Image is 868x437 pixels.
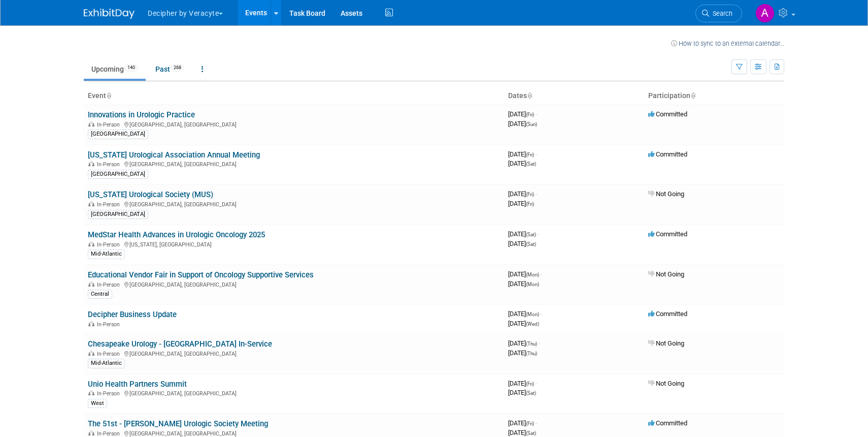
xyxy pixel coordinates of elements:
[88,240,500,248] div: [US_STATE], [GEOGRAPHIC_DATA]
[526,121,537,127] span: (Sun)
[508,280,539,288] span: [DATE]
[84,59,146,79] a: Upcoming140
[526,430,536,436] span: (Sat)
[88,310,177,319] a: Decipher Business Update
[97,321,123,328] span: In-Person
[88,399,107,408] div: West
[88,351,94,356] img: In-Person Event
[508,310,542,318] span: [DATE]
[526,390,536,396] span: (Sat)
[508,200,534,207] span: [DATE]
[97,241,123,248] span: In-Person
[88,339,272,349] a: Chesapeake Urology - [GEOGRAPHIC_DATA] In-Service
[106,91,111,100] a: Sort by Event Name
[88,210,148,219] div: [GEOGRAPHIC_DATA]
[541,310,542,318] span: -
[88,120,500,128] div: [GEOGRAPHIC_DATA], [GEOGRAPHIC_DATA]
[508,270,542,278] span: [DATE]
[526,351,537,356] span: (Thu)
[526,201,534,207] span: (Fri)
[88,130,148,139] div: [GEOGRAPHIC_DATA]
[526,152,534,158] span: (Fri)
[508,190,537,198] span: [DATE]
[648,110,687,118] span: Committed
[88,321,94,326] img: In-Person Event
[538,230,539,238] span: -
[648,150,687,158] span: Committed
[508,120,537,128] span: [DATE]
[536,419,537,427] span: -
[526,232,536,237] span: (Sat)
[709,10,732,17] span: Search
[124,64,138,72] span: 140
[88,160,500,168] div: [GEOGRAPHIC_DATA], [GEOGRAPHIC_DATA]
[88,280,500,288] div: [GEOGRAPHIC_DATA], [GEOGRAPHIC_DATA]
[648,230,687,238] span: Committed
[671,40,784,47] a: How to sync to an external calendar...
[88,201,94,206] img: In-Person Event
[526,311,539,317] span: (Mon)
[508,419,537,427] span: [DATE]
[695,5,742,22] a: Search
[88,349,500,357] div: [GEOGRAPHIC_DATA], [GEOGRAPHIC_DATA]
[88,282,94,287] img: In-Person Event
[88,390,94,395] img: In-Person Event
[88,249,125,259] div: Mid-Atlantic
[648,310,687,318] span: Committed
[644,87,784,105] th: Participation
[97,390,123,397] span: In-Person
[508,429,536,436] span: [DATE]
[526,112,534,117] span: (Fri)
[526,192,534,197] span: (Fri)
[648,380,684,387] span: Not Going
[526,321,539,327] span: (Wed)
[508,160,536,167] span: [DATE]
[97,161,123,168] span: In-Person
[97,121,123,128] span: In-Person
[88,389,500,397] div: [GEOGRAPHIC_DATA], [GEOGRAPHIC_DATA]
[526,272,539,277] span: (Mon)
[88,121,94,127] img: In-Person Event
[88,380,187,389] a: Unio Health Partners Summit
[88,241,94,246] img: In-Person Event
[541,270,542,278] span: -
[648,419,687,427] span: Committed
[88,150,260,160] a: [US_STATE] Urological Association Annual Meeting
[97,351,123,357] span: In-Person
[88,290,112,299] div: Central
[88,200,500,208] div: [GEOGRAPHIC_DATA], [GEOGRAPHIC_DATA]
[536,110,537,118] span: -
[536,190,537,198] span: -
[648,339,684,347] span: Not Going
[97,430,123,437] span: In-Person
[88,190,213,199] a: [US_STATE] Urological Society (MUS)
[88,419,268,428] a: The 51st - [PERSON_NAME] Urologic Society Meeting
[97,282,123,288] span: In-Person
[88,170,148,179] div: [GEOGRAPHIC_DATA]
[527,91,532,100] a: Sort by Start Date
[508,339,540,347] span: [DATE]
[88,161,94,166] img: In-Person Event
[526,241,536,247] span: (Sat)
[84,9,135,19] img: ExhibitDay
[508,240,536,247] span: [DATE]
[536,380,537,387] span: -
[648,190,684,198] span: Not Going
[508,380,537,387] span: [DATE]
[508,110,537,118] span: [DATE]
[526,421,534,426] span: (Fri)
[508,389,536,396] span: [DATE]
[88,230,265,239] a: MedStar Health Advances in Urologic Oncology 2025
[88,270,314,279] a: Educational Vendor Fair in Support of Oncology Supportive Services
[508,320,539,327] span: [DATE]
[88,359,125,368] div: Mid-Atlantic
[536,150,537,158] span: -
[508,150,537,158] span: [DATE]
[526,282,539,287] span: (Mon)
[504,87,644,105] th: Dates
[508,230,539,238] span: [DATE]
[526,341,537,347] span: (Thu)
[755,4,775,23] img: Amy Wahba
[690,91,695,100] a: Sort by Participation Type
[88,430,94,435] img: In-Person Event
